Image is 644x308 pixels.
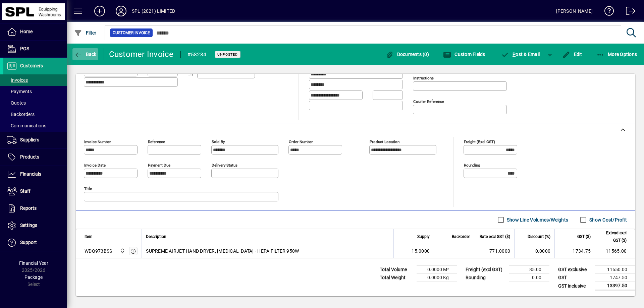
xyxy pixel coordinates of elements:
[146,233,166,240] span: Description
[84,139,111,144] mat-label: Invoice number
[554,244,595,258] td: 1734.75
[560,48,584,60] button: Edit
[3,149,67,166] a: Products
[452,233,470,240] span: Backorder
[577,233,591,240] span: GST ($)
[376,274,417,282] td: Total Weight
[595,282,635,290] td: 13397.50
[3,23,67,40] a: Home
[555,282,595,290] td: GST inclusive
[621,1,636,23] a: Logout
[24,274,43,280] span: Package
[72,27,98,39] button: Filter
[595,274,635,282] td: 1747.50
[501,52,540,57] span: ost & Email
[3,97,67,109] a: Quotes
[556,6,593,16] div: [PERSON_NAME]
[84,163,106,168] mat-label: Invoice date
[413,76,434,80] mat-label: Instructions
[599,229,627,244] span: Extend excl GST ($)
[7,123,46,128] span: Communications
[595,244,635,258] td: 11565.00
[146,248,299,254] span: SUPREME AIRJET HAND DRYER, [MEDICAL_DATA] - HEPA FILTER 950W
[513,52,516,57] span: P
[20,188,31,194] span: Staff
[376,266,417,274] td: Total Volume
[509,274,549,282] td: 0.00
[132,6,175,16] div: SPL (2021) LIMITED
[462,266,509,274] td: Freight (excl GST)
[385,52,429,57] span: Documents (0)
[441,48,487,60] button: Custom Fields
[148,163,170,168] mat-label: Payment due
[412,248,430,254] span: 15.0000
[85,248,112,254] div: WDQ973BSS
[7,112,35,117] span: Backorders
[443,52,485,57] span: Custom Fields
[595,48,639,60] button: More Options
[3,183,67,200] a: Staff
[7,89,32,94] span: Payments
[148,139,165,144] mat-label: Reference
[3,217,67,234] a: Settings
[67,48,104,60] app-page-header-button: Back
[217,52,238,57] span: Unposted
[588,217,627,223] label: Show Cost/Profit
[85,233,93,240] span: Item
[417,233,430,240] span: Supply
[20,29,33,34] span: Home
[562,52,582,57] span: Edit
[384,48,431,60] button: Documents (0)
[7,100,26,106] span: Quotes
[20,46,29,51] span: POS
[555,266,595,274] td: GST exclusive
[528,233,550,240] span: Discount (%)
[212,163,237,168] mat-label: Delivery status
[599,1,614,23] a: Knowledge Base
[478,248,510,254] div: 771.0000
[20,171,41,177] span: Financials
[3,132,67,148] a: Suppliers
[480,233,510,240] span: Rate excl GST ($)
[3,200,67,217] a: Reports
[109,49,174,60] div: Customer Invoice
[3,86,67,97] a: Payments
[74,30,97,36] span: Filter
[72,48,98,60] button: Back
[20,154,39,160] span: Products
[3,109,67,120] a: Backorders
[20,223,37,228] span: Settings
[20,63,43,68] span: Customers
[464,163,480,168] mat-label: Rounding
[462,274,509,282] td: Rounding
[3,166,67,183] a: Financials
[289,139,313,144] mat-label: Order number
[595,266,635,274] td: 11650.00
[370,139,399,144] mat-label: Product location
[505,217,568,223] label: Show Line Volumes/Weights
[187,49,207,60] div: #58234
[20,137,39,142] span: Suppliers
[555,274,595,282] td: GST
[3,234,67,251] a: Support
[464,139,495,144] mat-label: Freight (excl GST)
[84,186,92,191] mat-label: Title
[118,247,126,255] span: SPL (2021) Limited
[3,41,67,57] a: POS
[20,205,37,211] span: Reports
[514,244,554,258] td: 0.0000
[417,266,457,274] td: 0.0000 M³
[498,48,543,60] button: Post & Email
[509,266,549,274] td: 85.00
[413,99,444,104] mat-label: Courier Reference
[417,274,457,282] td: 0.0000 Kg
[596,52,637,57] span: More Options
[3,120,67,131] a: Communications
[74,52,97,57] span: Back
[3,74,67,86] a: Invoices
[113,29,150,36] span: Customer Invoice
[89,5,110,17] button: Add
[7,77,28,83] span: Invoices
[110,5,132,17] button: Profile
[212,139,225,144] mat-label: Sold by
